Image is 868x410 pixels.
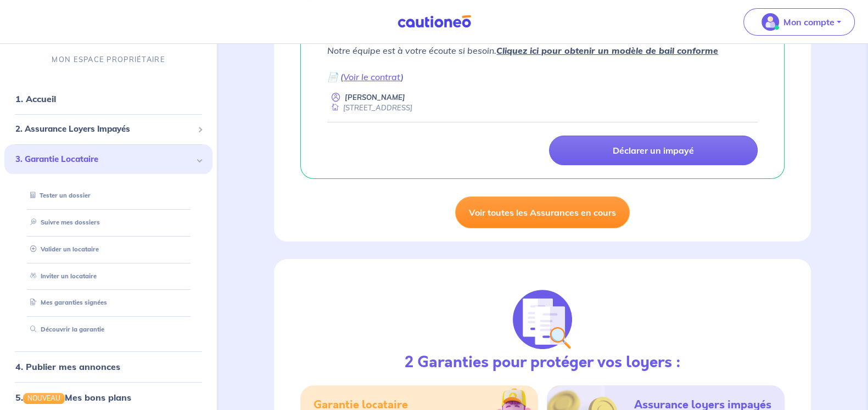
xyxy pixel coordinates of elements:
a: Découvrir la garantie [26,325,104,333]
div: Découvrir la garantie [18,321,199,339]
div: 5.NOUVEAUMes bons plans [4,386,212,408]
a: Déclarer un impayé [549,136,758,165]
em: 📄 ( ) [327,71,404,82]
a: 5.NOUVEAUMes bons plans [15,392,131,403]
p: Déclarer un impayé [613,145,694,156]
a: Valider un locataire [26,245,99,252]
h3: 2 Garanties pour protéger vos loyers : [405,353,681,372]
p: Mon compte [783,15,835,29]
a: Cliquez ici pour obtenir un modèle de bail conforme [496,45,718,56]
img: Cautioneo [393,15,475,29]
a: Tester un dossier [26,192,91,199]
a: Voir le contrat [343,71,401,82]
div: 4. Publier mes annonces [4,356,212,378]
div: Valider un locataire [18,240,199,258]
em: Notre équipe est à votre écoute si besoin. [327,45,718,56]
p: [PERSON_NAME] [345,92,405,103]
div: 2. Assurance Loyers Impayés [4,119,212,140]
a: Inviter un locataire [26,272,97,279]
div: Mes garanties signées [18,294,199,312]
a: 1. Accueil [15,93,56,104]
a: 4. Publier mes annonces [15,361,120,372]
img: illu_account_valid_menu.svg [761,13,779,31]
img: justif-loupe [513,290,572,349]
div: 3. Garantie Locataire [4,144,212,174]
div: 1. Accueil [4,88,212,110]
a: Voir toutes les Assurances en cours [455,196,630,228]
button: illu_account_valid_menu.svgMon compte [743,8,855,36]
p: MON ESPACE PROPRIÉTAIRE [52,54,165,65]
div: Tester un dossier [18,187,199,205]
div: Suivre mes dossiers [18,214,199,232]
a: Suivre mes dossiers [26,218,100,226]
div: [STREET_ADDRESS] [327,103,412,113]
span: 2. Assurance Loyers Impayés [15,123,193,136]
a: Mes garanties signées [26,299,107,306]
div: Inviter un locataire [18,267,199,285]
span: 3. Garantie Locataire [15,153,193,165]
